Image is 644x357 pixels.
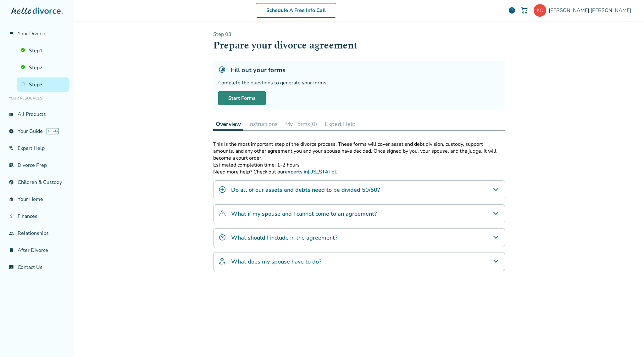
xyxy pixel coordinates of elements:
h4: What if my spouse and I cannot come to an agreement? [231,210,377,218]
div: What if my spouse and I cannot come to an agreement? [213,204,505,223]
span: account_child [9,180,14,185]
a: Start Forms [218,91,266,105]
img: What does my spouse have to do? [219,258,226,265]
h1: Prepare your divorce agreement [213,38,505,53]
span: Your Divorce [18,30,47,37]
span: group [9,231,14,236]
div: What does my spouse have to do? [213,252,505,271]
h4: Do all of our assets and debts need to be divided 50/50? [231,186,380,194]
a: Schedule A Free Info Call [256,3,336,18]
a: groupRelationships [5,226,69,241]
span: attach_money [9,214,14,219]
li: Your Resources [5,92,69,105]
a: experts in[US_STATE] [285,168,336,175]
span: chat_info [9,265,14,270]
a: flag_2Your Divorce [5,26,69,41]
a: list_alt_checkDivorce Prep [5,158,69,173]
h4: What should I include in the agreement? [231,234,337,242]
img: Do all of our assets and debts need to be divided 50/50? [219,186,226,193]
a: garage_homeYour Home [5,192,69,207]
h5: Fill out your forms [231,66,286,74]
h4: What does my spouse have to do? [231,258,321,266]
span: explore [9,129,14,134]
iframe: Chat Widget [613,327,644,357]
p: Estimated completion time: 1-2 hours [213,161,505,168]
span: AI beta [47,128,59,134]
a: exploreYour GuideAI beta [5,124,69,139]
button: Instructions [246,118,280,130]
span: [PERSON_NAME] [PERSON_NAME] [549,7,634,14]
span: list_alt_check [9,163,14,168]
div: What should I include in the agreement? [213,228,505,247]
a: Step3 [17,77,69,92]
p: Need more help? Check out our . [213,168,505,175]
a: phone_in_talkExpert Help [5,141,69,156]
a: chat_infoContact Us [5,260,69,275]
a: Step1 [17,43,69,58]
a: Step2 [17,60,69,75]
p: This is the most important step of the divorce process. These forms will cover asset and debt div... [213,141,505,161]
p: Step 0 3 [213,31,505,38]
button: Overview [213,118,243,131]
span: garage_home [9,197,14,202]
a: attach_moneyFinances [5,209,69,224]
img: What if my spouse and I cannot come to an agreement? [219,210,226,217]
a: view_listAll Products [5,107,69,122]
a: account_childChildren & Custody [5,175,69,190]
img: Cart [521,7,528,14]
span: phone_in_talk [9,146,14,151]
span: flag_2 [9,31,14,36]
img: What should I include in the agreement? [219,234,226,241]
button: My Forms(0) [283,118,320,130]
img: kimg.crowder@gmail.com [534,4,546,17]
span: view_list [9,112,14,117]
span: bookmark_check [9,248,14,253]
a: help [508,7,516,14]
div: Do all of our assets and debts need to be divided 50/50? [213,180,505,199]
button: Expert Help [322,118,358,130]
a: bookmark_checkAfter Divorce [5,243,69,258]
div: Complete the questions to generate your forms [218,79,500,86]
